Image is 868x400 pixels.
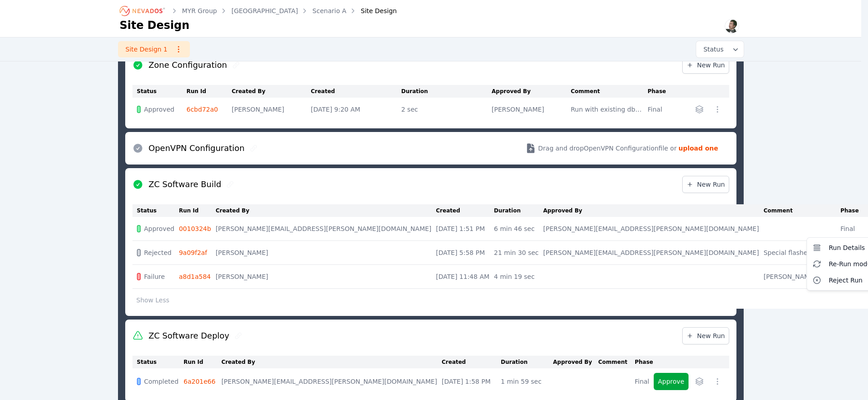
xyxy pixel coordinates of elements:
[829,276,863,285] span: Reject Run
[829,243,865,252] span: Run Details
